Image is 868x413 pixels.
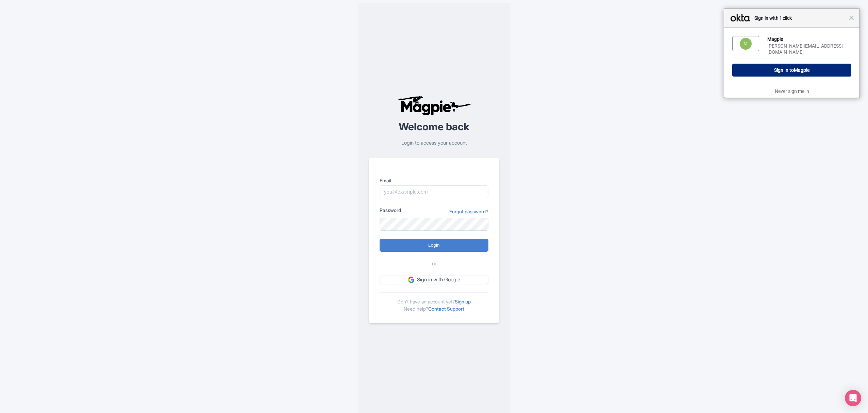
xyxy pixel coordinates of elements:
[767,36,851,42] div: Magpie
[396,95,472,116] img: logo-ab69f6fb50320c5b225c76a69d11143b.png
[369,121,499,132] h2: Welcome back
[751,14,849,22] span: Sign in with 1 click
[767,43,851,55] div: [PERSON_NAME][EMAIL_ADDRESS][DOMAIN_NAME]
[740,38,752,50] img: fs0p0l10ce8En5RB30x7
[849,15,854,20] span: Close
[380,185,488,198] input: you@example.com
[449,208,488,215] a: Forgot password?
[380,239,488,252] input: Login
[380,276,488,284] a: Sign in with Google
[775,88,809,94] a: Never sign me in
[428,306,464,312] a: Contact Support
[794,67,809,73] span: Magpie
[432,260,436,268] span: or
[455,299,471,304] a: Sign up
[380,177,488,184] label: Email
[845,390,861,406] div: Open Intercom Messenger
[732,64,851,77] button: Sign In toMagpie
[408,277,414,283] img: google.svg
[380,206,401,214] label: Password
[369,139,499,147] p: Login to access your account
[380,292,488,312] div: Don't have an account yet? Need help?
